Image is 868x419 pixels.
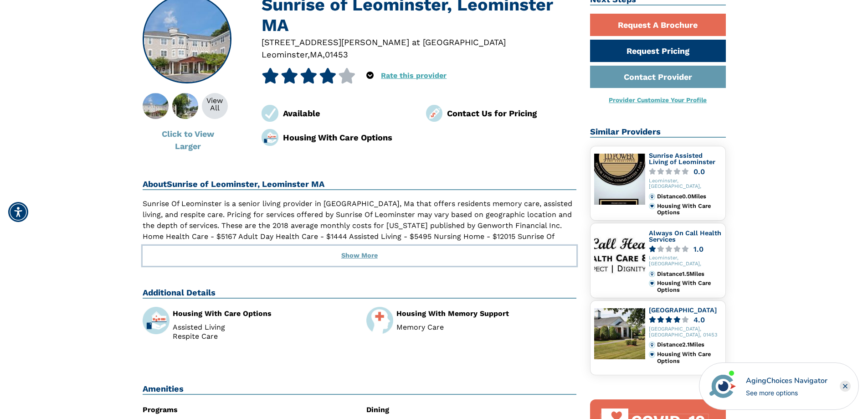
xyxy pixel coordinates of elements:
[649,351,655,357] img: primary.svg
[323,50,325,59] span: ,
[609,96,707,103] a: Provider Customize Your Profile
[649,255,722,267] div: Leominster, [GEOGRAPHIC_DATA],
[649,326,722,338] div: [GEOGRAPHIC_DATA], [GEOGRAPHIC_DATA], 01453
[657,271,721,277] div: Distance 1.5 Miles
[162,93,208,119] img: About Sunrise of Leominster, Leominster MA
[590,66,726,88] a: Contact Provider
[649,178,722,190] div: Leominster, [GEOGRAPHIC_DATA],
[283,131,412,144] div: Housing With Care Options
[649,193,655,200] img: distance.svg
[649,168,722,175] a: 0.0
[657,341,721,348] div: Distance 2.1 Miles
[746,375,827,386] div: AgingChoices Navigator
[133,93,179,119] img: Sunrise of Leominster, Leominster MA
[396,310,576,317] div: Housing With Memory Support
[657,280,721,293] div: Housing With Care Options
[649,341,655,348] img: distance.svg
[590,14,726,36] a: Request A Brochure
[366,406,576,414] div: Dining
[649,246,722,253] a: 1.0
[143,246,577,266] button: Show More
[202,97,228,112] div: View All
[746,388,827,398] div: See more options
[657,193,721,200] div: Distance 0.0 Miles
[657,351,721,364] div: Housing With Care Options
[590,127,726,138] h2: Similar Providers
[308,50,310,59] span: ,
[262,36,576,48] div: [STREET_ADDRESS][PERSON_NAME] at [GEOGRAPHIC_DATA]
[649,152,715,166] a: Sunrise Assisted Living of Leominster
[143,179,577,190] h2: About Sunrise of Leominster, Leominster MA
[173,310,353,317] div: Housing With Care Options
[649,229,721,243] a: Always On Call Health Services
[173,324,353,331] li: Assisted Living
[262,50,308,59] span: Leominster
[649,280,655,286] img: primary.svg
[283,107,412,119] div: Available
[143,198,577,264] p: Sunrise Of Leominster is a senior living provider in [GEOGRAPHIC_DATA], Ma that offers residents ...
[325,48,348,61] div: 01453
[8,202,28,222] div: Accessibility Menu
[143,288,577,299] h2: Additional Details
[143,406,353,414] div: Programs
[310,50,323,59] span: MA
[649,203,655,209] img: primary.svg
[173,333,353,340] li: Respite Care
[396,324,576,331] li: Memory Care
[366,68,374,83] div: Popover trigger
[657,203,721,216] div: Housing With Care Options
[381,71,447,80] a: Rate this provider
[143,123,234,157] button: Click to View Larger
[590,40,726,62] a: Request Pricing
[840,381,851,392] div: Close
[649,306,717,314] a: [GEOGRAPHIC_DATA]
[693,316,705,323] div: 4.0
[649,316,722,323] a: 4.0
[447,107,576,119] div: Contact Us for Pricing
[143,384,577,395] h2: Amenities
[693,246,704,253] div: 1.0
[707,371,738,402] img: avatar
[649,271,655,277] img: distance.svg
[693,168,705,175] div: 0.0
